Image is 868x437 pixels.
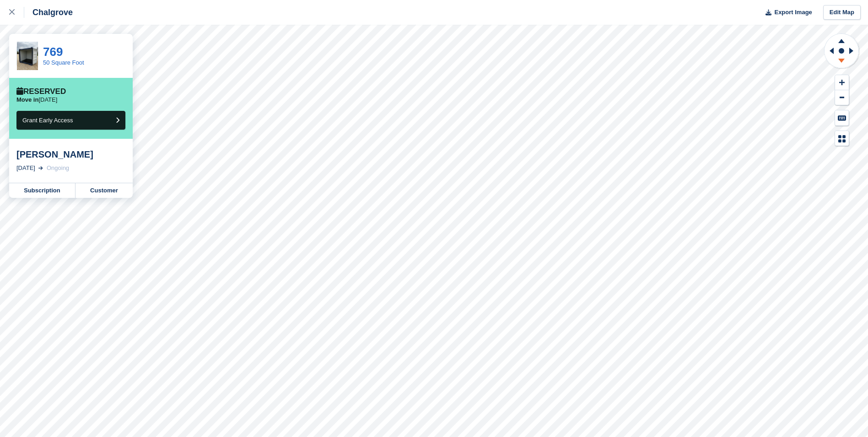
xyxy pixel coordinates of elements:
[774,8,812,17] span: Export Image
[22,117,73,124] span: Grant Early Access
[9,183,75,198] a: Subscription
[43,59,84,66] a: 50 Square Foot
[16,149,125,160] div: [PERSON_NAME]
[835,90,849,105] button: Zoom Out
[24,7,73,18] div: Chalgrove
[760,5,812,20] button: Export Image
[835,110,849,126] button: Keyboard Shortcuts
[17,42,38,70] img: IMG_3782.jpg
[16,96,38,103] span: Move in
[43,45,63,59] a: 769
[47,164,69,173] div: Ongoing
[16,87,66,96] div: Reserved
[16,111,125,130] button: Grant Early Access
[75,183,133,198] a: Customer
[38,166,43,170] img: arrow-right-light-icn-cde0832a797a2874e46488d9cf13f60e5c3a73dbe684e267c42b8395dfbc2abf.svg
[835,75,849,90] button: Zoom In
[16,96,57,104] p: [DATE]
[16,164,35,173] div: [DATE]
[835,131,849,146] button: Map Legend
[823,5,861,20] a: Edit Map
